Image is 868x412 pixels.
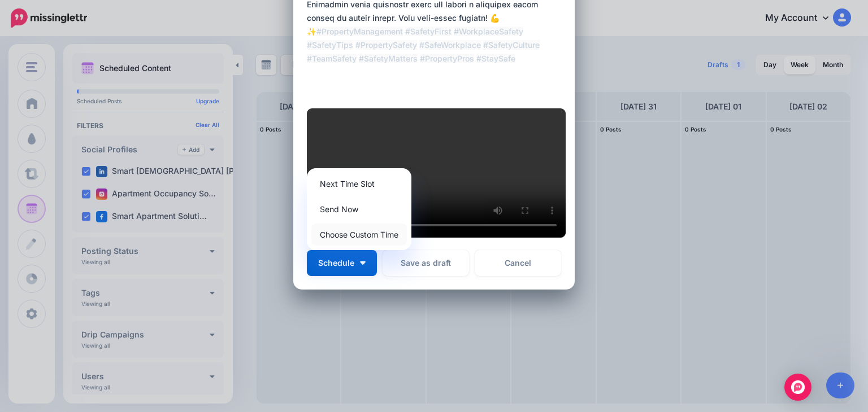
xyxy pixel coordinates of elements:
[307,168,411,250] div: Schedule
[318,259,354,267] span: Schedule
[784,374,811,401] div: Open Intercom Messenger
[383,250,469,276] button: Save as draft
[307,250,377,276] button: Schedule
[311,198,407,220] a: Send Now
[475,250,561,276] a: Cancel
[311,173,407,195] a: Next Time Slot
[360,261,366,265] img: arrow-down-white.png
[311,223,407,246] a: Choose Custom Time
